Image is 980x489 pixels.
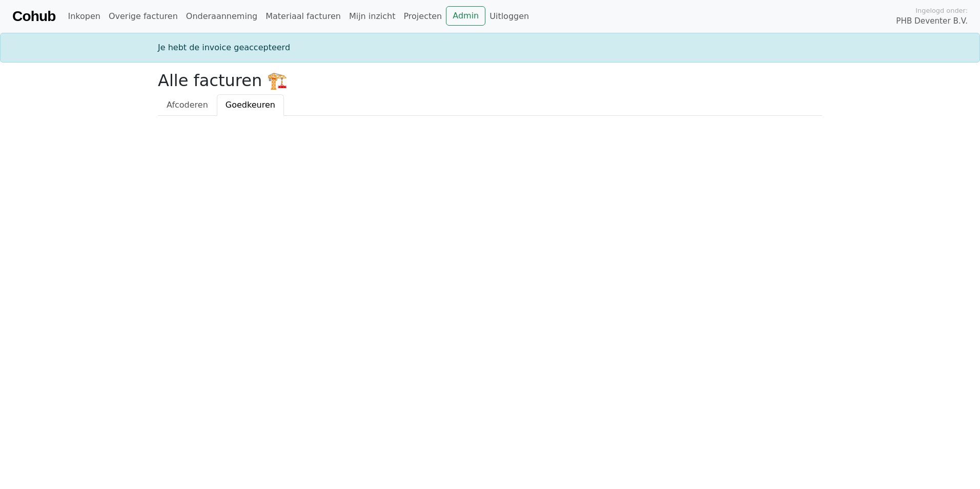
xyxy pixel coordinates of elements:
[158,94,217,116] a: Afcoderen
[915,6,968,15] span: Ingelogd onder:
[152,42,828,54] div: Je hebt de invoice geaccepteerd
[446,6,485,26] a: Admin
[12,4,55,29] a: Cohub
[896,15,968,27] span: PHB Deventer B.V.
[158,71,822,90] h2: Alle facturen 🏗️
[485,6,533,27] a: Uitloggen
[345,6,400,27] a: Mijn inzicht
[261,6,345,27] a: Materiaal facturen
[167,100,208,110] span: Afcoderen
[217,94,284,116] a: Goedkeuren
[64,6,104,27] a: Inkopen
[105,6,182,27] a: Overige facturen
[226,100,275,110] span: Goedkeuren
[182,6,261,27] a: Onderaanneming
[399,6,446,27] a: Projecten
